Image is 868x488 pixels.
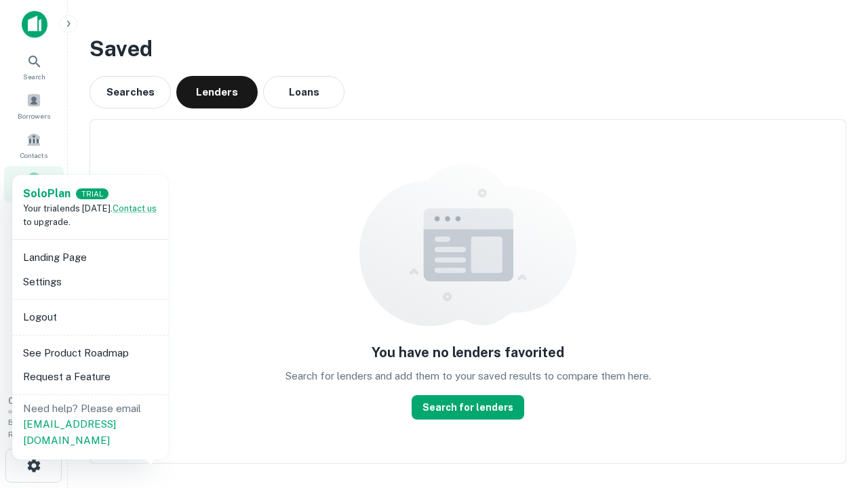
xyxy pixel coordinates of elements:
[23,186,71,202] a: SoloPlan
[23,187,71,200] strong: Solo Plan
[18,341,163,365] li: See Product Roadmap
[76,188,108,200] div: TRIAL
[18,365,163,389] li: Request a Feature
[18,305,163,329] li: Logout
[23,203,157,227] span: Your trial ends [DATE]. to upgrade.
[800,380,868,445] iframe: Chat Widget
[23,418,116,446] a: [EMAIL_ADDRESS][DOMAIN_NAME]
[18,245,163,270] li: Landing Page
[113,203,157,213] a: Contact us
[23,401,157,449] p: Need help? Please email
[18,270,163,294] li: Settings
